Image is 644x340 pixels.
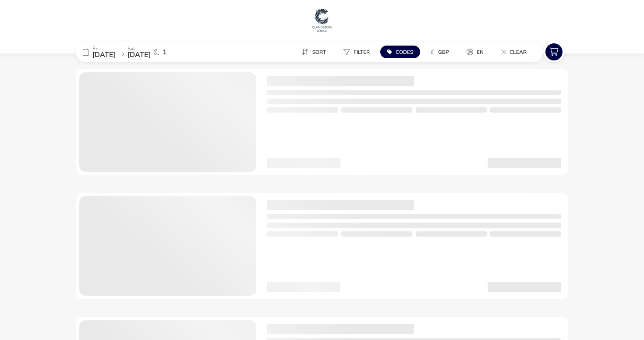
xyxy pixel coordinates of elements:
span: Sort [312,49,326,56]
naf-pibe-menu-bar-item: Sort [294,46,336,58]
p: Fri [92,46,115,51]
i: £ [431,48,435,57]
span: en [477,49,484,56]
span: Codes [396,49,413,56]
naf-pibe-menu-bar-item: £GBP [424,46,460,58]
button: Clear [494,46,534,58]
naf-pibe-menu-bar-item: Clear [494,46,537,58]
span: 1 [163,49,167,56]
div: Fri[DATE]Sat[DATE]1 [76,42,207,62]
span: [DATE] [127,50,150,60]
button: Codes [380,46,420,58]
span: GBP [438,49,449,56]
span: [DATE] [92,50,115,60]
naf-pibe-menu-bar-item: Filter [336,46,380,58]
img: Main Website [311,7,333,33]
p: Sat [127,46,150,51]
naf-pibe-menu-bar-item: en [460,46,494,58]
span: Clear [510,49,527,56]
button: en [460,46,491,58]
button: Sort [294,46,333,58]
button: Filter [336,46,377,58]
naf-pibe-menu-bar-item: Codes [380,46,424,58]
button: £GBP [424,46,456,58]
span: Filter [354,49,370,56]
